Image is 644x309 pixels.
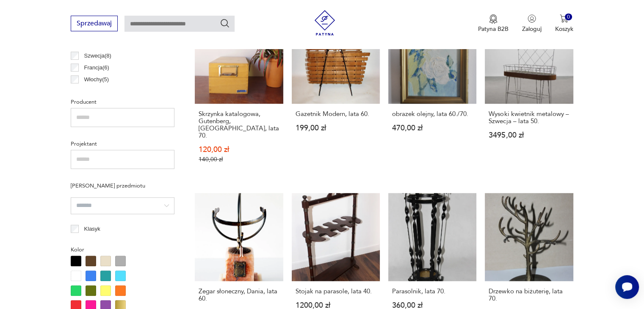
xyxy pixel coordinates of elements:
a: obrazek olejny, lata 60./70.obrazek olejny, lata 60./70.470,00 zł [388,15,476,179]
p: [PERSON_NAME] przedmiotu [71,181,174,190]
img: Ikona koszyka [560,14,568,23]
p: Klasyk [84,224,100,234]
p: 120,00 zł [199,146,279,153]
h3: Stojak na parasole, lata 40. [296,288,376,295]
img: Patyna - sklep z meblami i dekoracjami vintage [312,10,337,36]
h3: Drzewko na biżuterię, lata 70. [489,288,569,302]
a: Sprzedawaj [71,21,118,27]
p: 3495,00 zł [489,132,569,139]
p: Producent [71,97,174,107]
button: Patyna B2B [478,14,509,33]
p: Francja ( 6 ) [84,63,109,72]
p: 470,00 zł [392,124,473,132]
iframe: Smartsupp widget button [615,275,639,299]
h3: Skrzynka katalogowa, Gutenberg, [GEOGRAPHIC_DATA], lata 70. [199,110,279,139]
a: Wysoki kwietnik metalowy – Szwecja – lata 50.Wysoki kwietnik metalowy – Szwecja – lata 50.3495,00 zł [485,15,573,179]
p: Patyna B2B [478,25,509,33]
p: Zaloguj [522,25,542,33]
p: [GEOGRAPHIC_DATA] ( 4 ) [84,87,148,96]
p: 199,00 zł [296,124,376,132]
img: Ikona medalu [489,14,498,24]
button: Zaloguj [522,14,542,33]
a: Gazetnik Modern, lata 60.Gazetnik Modern, lata 60.199,00 zł [292,15,380,179]
p: 1200,00 zł [296,302,376,309]
a: Ikona medaluPatyna B2B [478,14,509,33]
div: 0 [565,14,572,21]
button: 0Koszyk [555,14,573,33]
h3: Parasolnik, lata 70. [392,288,473,295]
a: SaleSkrzynka katalogowa, Gutenberg, Niemcy, lata 70.Skrzynka katalogowa, Gutenberg, [GEOGRAPHIC_D... [195,15,283,179]
button: Sprzedawaj [71,16,118,31]
p: Szwecja ( 8 ) [84,51,111,61]
button: Szukaj [220,18,230,28]
p: Kolor [71,245,174,254]
h3: obrazek olejny, lata 60./70. [392,110,473,118]
p: 360,00 zł [392,302,473,309]
h3: Wysoki kwietnik metalowy – Szwecja – lata 50. [489,110,569,125]
p: Włochy ( 5 ) [84,75,109,84]
p: Projektant [71,139,174,149]
h3: Gazetnik Modern, lata 60. [296,110,376,118]
img: Ikonka użytkownika [528,14,536,23]
p: 140,00 zł [199,156,279,163]
h3: Zegar słoneczny, Dania, lata 60. [199,288,279,302]
p: Koszyk [555,25,573,33]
